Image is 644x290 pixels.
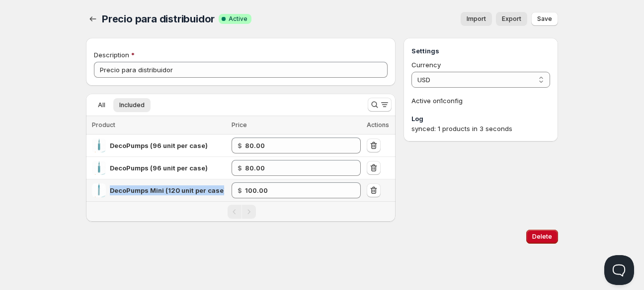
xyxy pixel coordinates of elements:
[238,142,242,149] strong: $
[110,142,208,149] span: DecoPumps (96 unit per case)
[92,121,115,129] span: Product
[245,138,346,153] input: 111.00
[526,230,558,244] button: Delete
[110,164,208,172] span: DecoPumps (96 unit per case)
[411,114,550,124] h3: Log
[238,164,242,172] strong: $
[119,101,145,109] span: Included
[496,12,527,26] a: Export
[411,46,550,56] h3: Settings
[94,51,129,59] span: Description
[532,233,552,241] span: Delete
[367,121,389,129] span: Actions
[238,186,242,194] strong: $
[531,12,558,26] button: Save
[102,13,215,25] span: Precio para distribuidor
[245,182,346,198] input: 127.00
[229,15,247,23] span: Active
[368,98,392,112] button: Search and filter results
[94,62,388,78] input: Private internal description
[411,124,550,134] div: synced: 1 products in 3 seconds
[537,15,552,23] span: Save
[604,255,634,285] iframe: Help Scout Beacon - Open
[98,101,105,109] span: All
[411,96,550,106] p: Active on 1 config
[502,15,521,23] span: Export
[110,163,208,173] div: DecoPumps (96 unit per case)
[411,61,441,69] span: Currency
[110,185,224,195] div: DecoPumps Mini (120 unit per case)
[245,160,346,176] input: 111.00
[110,186,226,194] span: DecoPumps Mini (120 unit per case)
[86,201,396,222] nav: Pagination
[461,12,492,26] button: Import
[467,15,486,23] span: Import
[110,141,208,150] div: DecoPumps (96 unit per case)
[232,121,247,129] span: Price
